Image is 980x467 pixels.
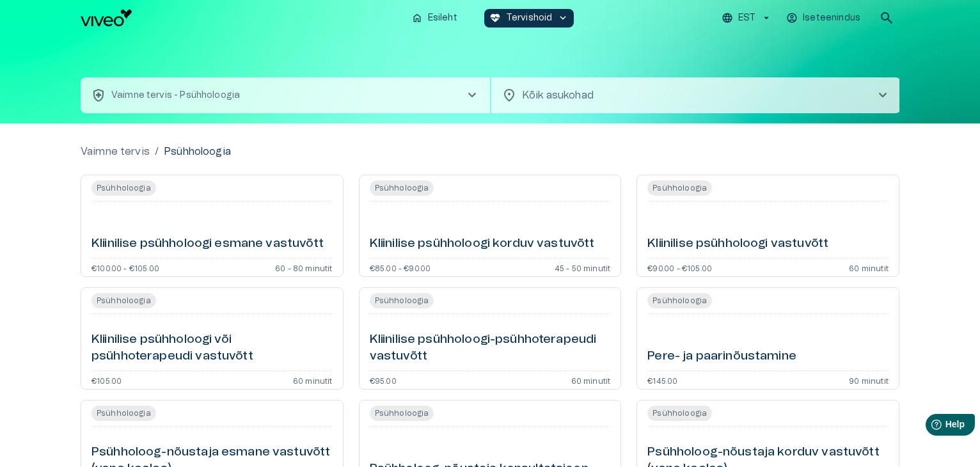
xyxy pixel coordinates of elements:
span: chevron_right [464,88,480,103]
p: €100.00 - €105.00 [91,264,159,271]
p: EST [738,12,755,25]
p: 60 minutit [571,376,611,384]
span: Psühholoogia [647,180,712,196]
a: Navigate to homepage [81,10,401,26]
p: Iseteenindus [803,12,860,25]
h6: Kliinilise psühholoogi korduv vastuvõtt [370,235,595,253]
span: Psühholoogia [370,293,434,308]
button: EST [720,9,774,28]
button: Iseteenindus [784,9,864,28]
span: Psühholoogia [91,180,156,196]
span: search [879,10,894,26]
p: €145.00 [647,376,677,384]
p: Esileht [428,12,457,25]
p: 90 minutit [849,376,889,384]
p: Vaimne tervis - Psühholoogia [111,89,240,102]
h6: Pere- ja paarinõustamine [647,348,796,365]
span: home [411,12,423,24]
a: Open service booking details [359,287,622,390]
h6: Kliinilise psühholoogi või psühhoterapeudi vastuvõtt [91,331,333,365]
p: €95.00 [370,376,397,384]
p: €105.00 [91,376,122,384]
a: Vaimne tervis [81,144,150,159]
h6: Kliinilise psühholoogi esmane vastuvõtt [91,235,324,253]
span: health_and_safety [91,88,106,103]
p: 60 - 80 minutit [275,264,333,271]
button: open search modal [874,5,899,31]
iframe: Help widget launcher [880,409,980,445]
span: ecg_heart [489,12,501,24]
span: Psühholoogia [370,180,434,196]
span: Psühholoogia [647,293,712,308]
p: Psühholoogia [164,144,231,159]
p: / [155,144,159,159]
span: location_on [502,88,517,103]
button: ecg_heartTervishoidkeyboard_arrow_down [484,9,574,28]
h6: Kliinilise psühholoogi-psühhoterapeudi vastuvõtt [370,331,611,365]
a: Open service booking details [81,287,344,390]
span: Psühholoogia [91,293,156,308]
span: Psühholoogia [370,406,434,421]
span: keyboard_arrow_down [557,12,569,24]
p: 60 minutit [293,376,333,384]
p: Tervishoid [506,12,553,25]
p: Kõik asukohad [522,88,855,103]
p: €90.00 - €105.00 [647,264,712,271]
h6: Kliinilise psühholoogi vastuvõtt [647,235,828,253]
span: chevron_right [875,88,890,103]
button: homeEsileht [406,9,464,28]
span: Psühholoogia [647,406,712,421]
p: €85.00 - €90.00 [370,264,431,271]
a: Open service booking details [636,287,899,390]
p: 60 minutit [849,264,889,271]
img: Viveo logo [81,10,132,26]
p: 45 - 50 minutit [555,264,611,271]
button: health_and_safetyVaimne tervis - Psühholoogiachevron_right [81,77,490,113]
a: Open service booking details [636,175,899,277]
span: Psühholoogia [91,406,156,421]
